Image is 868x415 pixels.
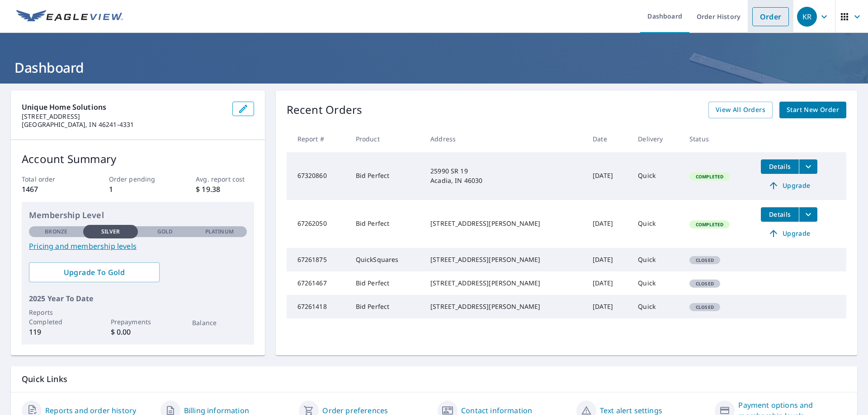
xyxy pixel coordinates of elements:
a: Pricing and membership levels [29,241,247,252]
p: Avg. report cost [196,174,254,184]
p: Reports Completed [29,308,83,326]
p: [GEOGRAPHIC_DATA], IN 46241-4331 [22,121,225,129]
span: Closed [690,280,719,287]
td: Quick [631,248,682,271]
a: Upgrade [761,178,817,193]
a: View All Orders [708,102,773,118]
a: Upgrade [761,226,817,241]
p: Total order [22,174,80,184]
td: QuickSquares [349,248,423,271]
td: Quick [631,200,682,248]
td: [DATE] [585,295,631,318]
td: [DATE] [585,152,631,200]
p: Gold [157,228,173,236]
p: Balance [192,318,246,327]
a: Order [752,7,789,26]
th: Date [585,126,631,152]
p: Platinum [205,228,234,236]
td: Quick [631,271,682,295]
div: KR [797,7,817,27]
span: Completed [690,173,729,180]
p: 119 [29,326,83,337]
div: [STREET_ADDRESS][PERSON_NAME] [430,279,578,288]
div: [STREET_ADDRESS][PERSON_NAME] [430,302,578,311]
button: detailsBtn-67320860 [761,159,799,174]
th: Product [349,126,423,152]
p: Order pending [109,174,167,184]
div: [STREET_ADDRESS][PERSON_NAME] [430,219,578,228]
img: EV Logo [16,10,123,23]
span: Start New Order [787,104,839,116]
td: Bid Perfect [349,152,423,200]
td: Bid Perfect [349,271,423,295]
span: View All Orders [716,104,765,116]
td: 67261418 [287,295,349,318]
td: [DATE] [585,271,631,295]
th: Address [423,126,585,152]
span: Upgrade To Gold [36,267,152,277]
p: 1 [109,184,167,195]
span: Closed [690,257,719,263]
button: filesDropdownBtn-67262050 [799,207,817,222]
a: Start New Order [779,102,846,118]
p: Unique Home Solutions [22,102,225,112]
p: Prepayments [111,317,165,326]
td: Quick [631,295,682,318]
td: Quick [631,152,682,200]
p: $ 19.38 [196,184,254,195]
h1: Dashboard [11,58,857,77]
td: Bid Perfect [349,200,423,248]
p: Recent Orders [287,102,363,118]
th: Report # [287,126,349,152]
p: 2025 Year To Date [29,293,247,304]
span: Completed [690,221,729,228]
p: $ 0.00 [111,326,165,337]
p: Quick Links [22,373,846,385]
td: [DATE] [585,248,631,271]
p: Membership Level [29,209,247,221]
button: filesDropdownBtn-67320860 [799,159,817,174]
td: 67261875 [287,248,349,271]
p: Account Summary [22,151,254,167]
td: 67320860 [287,152,349,200]
p: Bronze [45,228,67,236]
button: detailsBtn-67262050 [761,207,799,222]
span: Details [766,162,793,171]
span: Closed [690,304,719,310]
td: [DATE] [585,200,631,248]
p: [STREET_ADDRESS] [22,112,225,121]
div: 25990 SR 19 Acadia, IN 46030 [430,167,578,185]
th: Delivery [631,126,682,152]
span: Details [766,210,793,219]
td: Bid Perfect [349,295,423,318]
td: 67261467 [287,271,349,295]
a: Upgrade To Gold [29,262,160,282]
div: [STREET_ADDRESS][PERSON_NAME] [430,255,578,264]
p: Silver [101,228,120,236]
p: 1467 [22,184,80,195]
span: Upgrade [766,180,812,191]
th: Status [682,126,754,152]
td: 67262050 [287,200,349,248]
span: Upgrade [766,228,812,239]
